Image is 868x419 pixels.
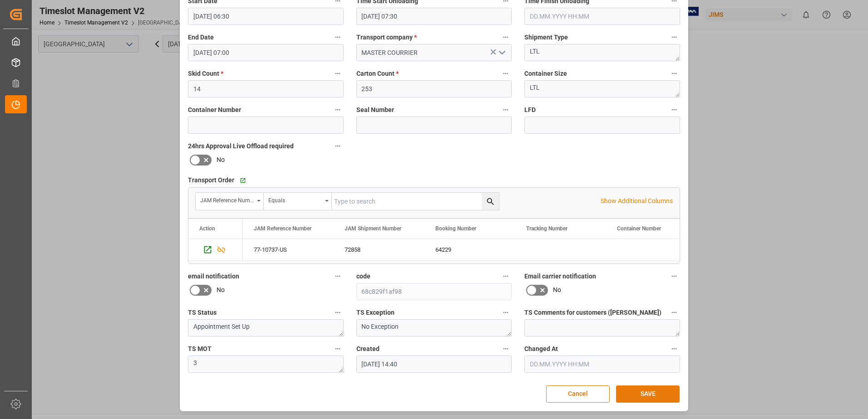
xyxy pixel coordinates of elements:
[345,225,401,232] span: JAM Shipment Number
[356,272,370,281] span: code
[188,8,344,25] input: DD.MM.YYYY HH:MM
[500,68,512,79] button: Carton Count *
[217,155,225,165] span: No
[332,193,499,210] input: Type to search
[500,31,512,43] button: Transport company *
[332,31,344,43] button: End Date
[482,193,499,210] button: search button
[332,68,344,79] button: Skid Count *
[188,239,243,261] div: Press SPACE to select this row.
[356,69,399,78] span: Carton Count
[188,344,212,354] span: TS MOT
[243,239,334,260] div: 77-10737-US
[196,193,264,210] button: open menu
[200,194,254,205] div: JAM Reference Number
[424,239,515,260] div: 64229
[524,8,680,25] input: DD.MM.YYYY HH:MM
[332,140,344,152] button: 24hrs Approval Live Offload required
[495,46,508,60] button: open menu
[188,33,214,42] span: End Date
[332,343,344,355] button: TS MOT
[334,239,424,260] div: 72858
[188,105,241,115] span: Container Number
[524,308,661,317] span: TS Comments for customers ([PERSON_NAME])
[524,272,596,281] span: Email carrier notification
[668,104,680,116] button: LFD
[668,31,680,43] button: Shipment Type
[668,343,680,355] button: Changed At
[356,8,512,25] input: DD.MM.YYYY HH:MM
[668,307,680,318] button: TS Comments for customers ([PERSON_NAME])
[500,343,512,355] button: Created
[500,270,512,282] button: code
[268,194,322,205] div: Equals
[601,196,673,206] p: Show Additional Columns
[356,105,394,115] span: Seal Number
[435,225,476,232] span: Booking Number
[524,44,680,61] textarea: LTL
[356,308,395,317] span: TS Exception
[524,356,680,373] input: DD.MM.YYYY HH:MM
[254,225,311,232] span: JAM Reference Number
[617,225,661,232] span: Container Number
[188,319,344,336] textarea: Appointment Set Up
[356,344,380,354] span: Created
[332,307,344,318] button: TS Status
[524,69,567,78] span: Container Size
[546,385,610,403] button: Cancel
[500,307,512,318] button: TS Exception
[668,270,680,282] button: Email carrier notification
[217,285,225,295] span: No
[188,356,344,373] textarea: 3
[668,68,680,79] button: Container Size
[188,272,239,281] span: email notification
[264,193,332,210] button: open menu
[524,33,568,42] span: Shipment Type
[188,175,234,185] span: Transport Order
[356,356,512,373] input: DD.MM.YYYY HH:MM
[332,104,344,116] button: Container Number
[524,80,680,97] textarea: LTL
[616,385,680,403] button: SAVE
[332,270,344,282] button: email notification
[188,308,217,317] span: TS Status
[188,69,223,78] span: Skid Count
[553,285,561,295] span: No
[524,105,536,115] span: LFD
[356,319,512,336] textarea: No Exception
[524,344,558,354] span: Changed At
[188,141,294,151] span: 24hrs Approval Live Offload required
[356,33,417,42] span: Transport company
[199,225,215,232] div: Action
[500,104,512,116] button: Seal Number
[188,44,344,61] input: DD.MM.YYYY HH:MM
[526,225,567,232] span: Tracking Number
